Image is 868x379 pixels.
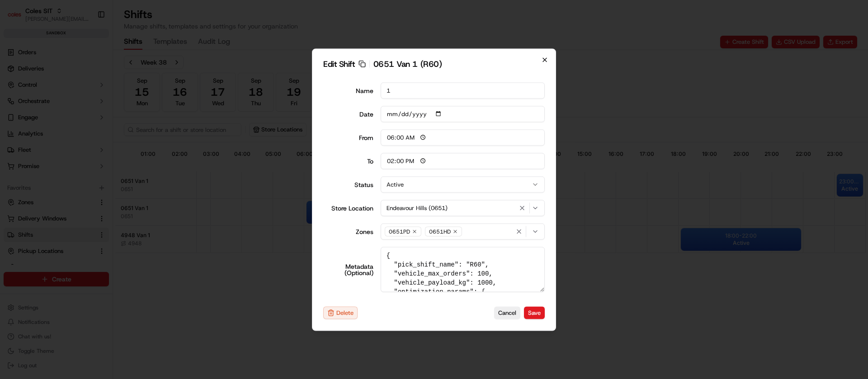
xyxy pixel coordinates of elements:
label: Store Location [323,205,373,211]
div: To [323,158,373,164]
img: Nash [9,9,27,27]
div: 💻 [76,132,84,139]
div: Start new chat [31,86,148,95]
button: Delete [323,306,358,319]
div: 📗 [9,132,16,139]
button: 0651PD0651HD [381,223,545,239]
img: 1736555255976-a54dd68f-1ca7-489b-9aae-adbdc363a1c4 [9,86,25,103]
input: Got a question? Start typing here... [24,58,163,68]
span: 0651 Van 1 (R60) [373,60,442,68]
button: Save [524,307,545,319]
label: Zones [323,228,373,234]
label: Name [323,87,373,94]
span: 0651HD [429,228,451,235]
span: Endeavour Hills (0651) [387,204,448,212]
div: We're available if you need us! [31,95,114,103]
label: Metadata (Optional) [323,263,373,276]
textarea: { "pick_shift_name": "R60", "vehicle_max_orders": 100, "vehicle_payload_kg": 1000, "optimization_... [381,247,545,292]
input: Shift name [381,82,545,98]
a: 💻API Documentation [73,127,149,144]
span: API Documentation [85,131,145,140]
p: Welcome 👋 [9,36,165,51]
h2: Edit Shift [323,60,545,68]
a: Powered byPylon [64,153,109,160]
span: 0651PD [389,228,410,235]
span: Knowledge Base [18,131,69,140]
div: From [323,134,373,140]
button: Start new chat [154,89,165,100]
button: Endeavour Hills (0651) [381,200,545,216]
button: Cancel [494,307,520,319]
label: Date [323,111,373,117]
a: 📗Knowledge Base [5,127,73,144]
span: Pylon [90,153,109,160]
label: Status [323,181,373,187]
